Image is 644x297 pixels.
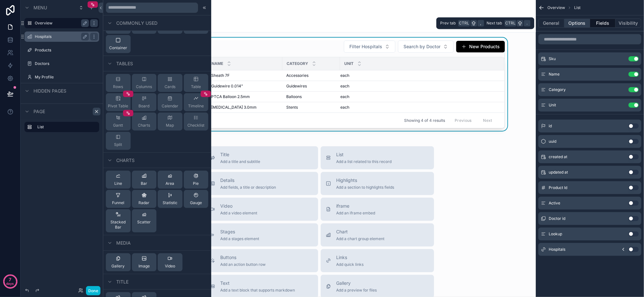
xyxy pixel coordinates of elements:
[112,264,125,269] span: Gallery
[220,262,266,267] span: Add an action button row
[132,74,156,92] button: Columns
[106,74,131,92] button: Rows
[35,21,86,26] a: Overview
[158,113,183,130] button: Map
[344,61,354,66] span: Unit
[340,94,349,99] span: each
[321,249,434,272] button: LinksAdd quick links
[33,88,66,94] span: Hidden pages
[33,108,45,115] span: Page
[139,104,150,109] span: Board
[116,60,133,67] span: Tables
[340,84,349,89] span: each
[35,48,98,53] label: Products
[86,286,100,295] button: Done
[336,211,375,216] span: Add an iframe embed
[220,185,276,190] span: Add fields, a title or description
[184,93,208,111] button: Timeline
[136,84,152,89] span: Columns
[163,200,177,205] span: Statistic
[106,35,131,53] button: Container
[116,20,157,26] span: Commonly used
[158,190,183,208] button: Statistic
[205,146,318,169] button: TitleAdd a title and subtitle
[336,280,377,286] span: Gallery
[286,73,308,78] span: Accessories
[220,211,257,216] span: Add a video element
[336,229,384,235] span: Chart
[205,223,318,247] button: StagesAdd a stages element
[108,104,128,109] span: Pivot Table
[549,87,566,92] span: Category
[549,247,565,252] span: Hospitals
[336,185,394,190] span: Add a section to highlights fields
[286,105,336,110] a: Stents
[211,84,279,89] a: Guidewire 0.014"
[106,132,131,150] button: Split
[211,84,243,89] span: Guidewire 0.014"
[35,75,98,80] label: My Profile
[116,279,128,285] span: Title
[220,236,259,241] span: Add a stages element
[21,119,103,139] div: scrollable content
[286,84,336,89] a: Guidewires
[106,113,131,130] button: Gantt
[398,40,454,53] button: Select Button
[286,94,302,99] span: Balloons
[340,73,349,78] span: each
[37,124,94,130] label: List
[158,253,183,271] button: Video
[106,209,131,232] button: Stacked Bar
[286,84,307,89] span: Guidewires
[106,253,131,271] button: Gallery
[114,142,122,147] span: Split
[344,40,395,53] button: Select Button
[336,254,364,261] span: Links
[286,94,336,99] a: Balloons
[220,288,295,293] span: Add a text block that supports markdown
[549,201,560,206] span: Active
[112,200,124,205] span: Funnel
[321,172,434,195] button: HighlightsAdd a section to highlights fields
[220,177,276,184] span: Details
[205,172,318,195] button: DetailsAdd fields, a title or description
[166,181,175,186] span: Area
[336,262,364,267] span: Add quick links
[538,19,564,28] button: General
[184,171,208,189] button: Pie
[336,236,384,241] span: Add a chart group element
[132,113,156,130] button: Charts
[138,123,150,128] span: Charts
[336,177,394,184] span: Highlights
[113,123,123,128] span: Gantt
[321,223,434,247] button: ChartAdd a chart group element
[211,105,279,110] a: [MEDICAL_DATA] 3.0mm
[9,276,12,283] p: 7
[184,113,208,130] button: Checklist
[220,280,295,286] span: Text
[116,240,131,246] span: Media
[505,20,516,26] span: Ctrl
[487,21,502,26] span: Next tab
[321,198,434,221] button: iframeAdd an iframe embed
[547,5,565,10] span: Overview
[220,254,266,261] span: Buttons
[478,21,483,26] span: ,
[340,94,496,99] a: each
[616,19,641,28] button: Visibility
[549,103,556,108] span: Unit
[549,185,567,190] span: Product Id
[165,264,175,269] span: Video
[106,93,131,111] button: Pivot Table
[590,19,616,28] button: Fields
[549,216,565,221] span: Doctor id
[132,171,156,189] button: Bar
[549,170,568,175] span: updated at
[184,190,208,208] button: Gauge
[35,34,86,39] a: Hospitals
[549,56,556,61] span: Sku
[113,84,123,89] span: Rows
[340,105,349,110] span: each
[286,105,298,110] span: Stents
